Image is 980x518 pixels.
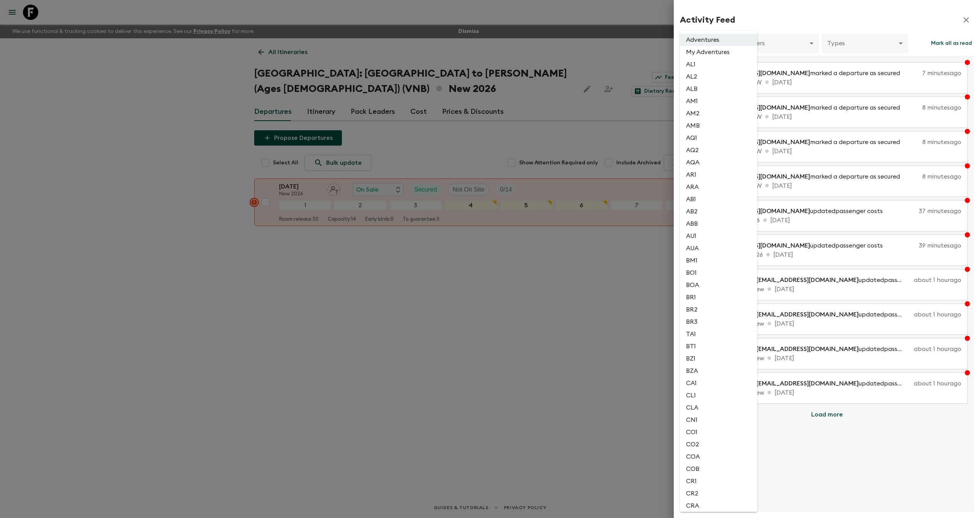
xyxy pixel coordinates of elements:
li: COB [680,463,757,475]
li: ARA [680,181,757,193]
li: BR1 [680,291,757,303]
li: AB1 [680,193,757,205]
li: AL1 [680,58,757,70]
li: COA [680,451,757,463]
li: TA1 [680,328,757,340]
li: AQ2 [680,144,757,156]
li: ABB [680,218,757,230]
li: AUA [680,242,757,254]
li: CR2 [680,487,757,500]
li: AMB [680,120,757,132]
li: AU1 [680,230,757,242]
li: CRA [680,500,757,512]
li: ALB [680,83,757,95]
li: BR2 [680,303,757,316]
li: BZA [680,365,757,377]
li: CO2 [680,438,757,451]
li: CR1 [680,475,757,487]
li: AM1 [680,95,757,107]
li: CN1 [680,414,757,426]
li: BO1 [680,267,757,279]
li: AM2 [680,107,757,120]
li: BT1 [680,340,757,352]
li: CO1 [680,426,757,438]
li: AL2 [680,70,757,83]
li: BR3 [680,316,757,328]
li: CLA [680,402,757,414]
li: AQ1 [680,132,757,144]
li: Adventures [680,34,757,46]
li: AR1 [680,169,757,181]
li: AB2 [680,205,757,218]
li: CA1 [680,377,757,389]
li: BOA [680,279,757,291]
li: My Adventures [680,46,757,58]
li: BZ1 [680,352,757,365]
li: AQA [680,156,757,169]
li: BM1 [680,254,757,267]
li: CL1 [680,389,757,402]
